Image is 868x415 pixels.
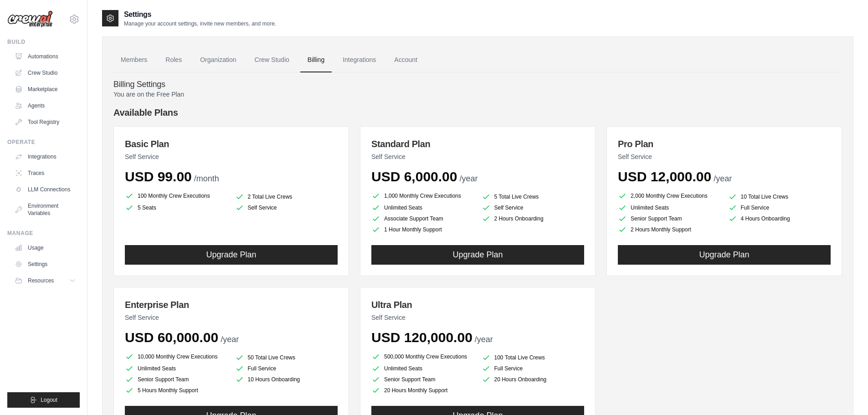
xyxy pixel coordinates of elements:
li: 100 Total Live Crews [482,353,585,362]
button: Upgrade Plan [125,245,338,265]
span: /month [194,174,219,183]
span: /year [714,174,732,183]
p: Self Service [618,152,831,161]
a: Tool Registry [11,115,80,129]
li: Senior Support Team [125,375,228,384]
li: Unlimited Seats [618,203,721,212]
h4: Billing Settings [113,80,842,90]
a: Marketplace [11,82,80,97]
a: Integrations [11,149,80,164]
li: 5 Seats [125,203,228,212]
div: Build [7,38,80,46]
li: 2 Total Live Crews [235,192,338,201]
a: Crew Studio [11,66,80,80]
div: Operate [7,138,80,146]
li: 10,000 Monthly Crew Executions [125,351,228,362]
h3: Ultra Plan [371,298,584,311]
li: Unlimited Seats [371,364,474,373]
li: 4 Hours Onboarding [728,214,831,223]
li: Self Service [482,203,585,212]
span: /year [475,335,493,344]
li: Full Service [482,364,585,373]
li: Self Service [235,203,338,212]
li: 20 Hours Monthly Support [371,386,474,395]
p: Manage your account settings, invite new members, and more. [124,20,276,27]
p: Self Service [125,152,338,161]
span: USD 6,000.00 [371,169,457,184]
span: Logout [41,396,57,404]
span: Resources [28,277,54,284]
span: /year [459,174,478,183]
a: Members [113,48,154,72]
a: Roles [158,48,189,72]
span: USD 99.00 [125,169,192,184]
li: 2 Hours Monthly Support [618,225,721,234]
a: Agents [11,98,80,113]
li: 500,000 Monthly Crew Executions [371,351,474,362]
a: Automations [11,49,80,64]
h3: Enterprise Plan [125,298,338,311]
a: Organization [193,48,243,72]
li: Associate Support Team [371,214,474,223]
button: Logout [7,392,80,408]
li: 5 Total Live Crews [482,192,585,201]
li: Senior Support Team [618,214,721,223]
h3: Standard Plan [371,138,584,150]
li: 2,000 Monthly Crew Executions [618,190,721,201]
li: Unlimited Seats [371,203,474,212]
span: USD 60,000.00 [125,330,218,345]
li: 5 Hours Monthly Support [125,386,228,395]
a: Crew Studio [247,48,297,72]
li: 10 Hours Onboarding [235,375,338,384]
li: 10 Total Live Crews [728,192,831,201]
li: Full Service [728,203,831,212]
span: USD 120,000.00 [371,330,473,345]
li: 50 Total Live Crews [235,353,338,362]
a: Integrations [335,48,383,72]
li: 1,000 Monthly Crew Executions [371,190,474,201]
span: /year [221,335,239,344]
p: Self Service [371,313,584,322]
a: Settings [11,257,80,272]
button: Upgrade Plan [371,245,584,265]
a: Traces [11,166,80,180]
li: 2 Hours Onboarding [482,214,585,223]
div: Manage [7,230,80,237]
a: Environment Variables [11,199,80,220]
li: Senior Support Team [371,375,474,384]
li: 100 Monthly Crew Executions [125,190,228,201]
img: Logo [7,10,53,28]
li: 20 Hours Onboarding [482,375,585,384]
p: Self Service [125,313,338,322]
h2: Settings [124,9,276,20]
li: Full Service [235,364,338,373]
p: You are on the Free Plan [113,90,842,99]
a: Usage [11,241,80,255]
span: USD 12,000.00 [618,169,711,184]
p: Self Service [371,152,584,161]
h3: Pro Plan [618,138,831,150]
h3: Basic Plan [125,138,338,150]
button: Upgrade Plan [618,245,831,265]
li: Unlimited Seats [125,364,228,373]
h4: Available Plans [113,106,842,119]
a: Billing [300,48,332,72]
li: 1 Hour Monthly Support [371,225,474,234]
a: LLM Connections [11,182,80,197]
a: Account [387,48,425,72]
button: Resources [11,273,80,288]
